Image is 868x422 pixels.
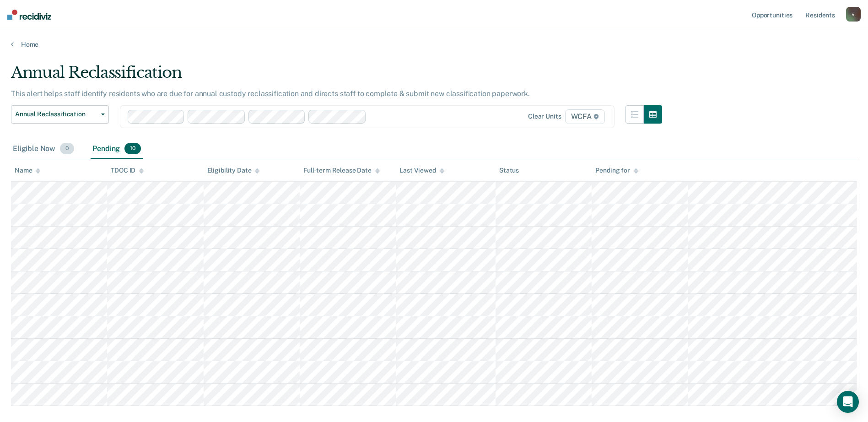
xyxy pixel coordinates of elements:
div: Name [15,167,40,174]
span: WCFA [565,109,605,124]
div: Open Intercom Messenger [837,391,859,413]
div: Eligible Now0 [11,139,76,159]
div: Clear units [528,113,561,120]
div: Full-term Release Date [303,167,380,174]
button: v [846,7,861,22]
img: Recidiviz [7,10,51,20]
span: Annual Reclassification [15,110,97,118]
div: TDOC ID [111,167,144,174]
button: Annual Reclassification [11,105,109,124]
p: This alert helps staff identify residents who are due for annual custody reclassification and dir... [11,89,530,98]
span: 10 [124,143,141,155]
a: Home [11,40,857,49]
div: Pending10 [91,139,143,159]
div: Status [499,167,519,174]
div: Last Viewed [399,167,444,174]
span: 0 [60,143,74,155]
div: Pending for [595,167,638,174]
div: Annual Reclassification [11,63,662,89]
div: Eligibility Date [207,167,260,174]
